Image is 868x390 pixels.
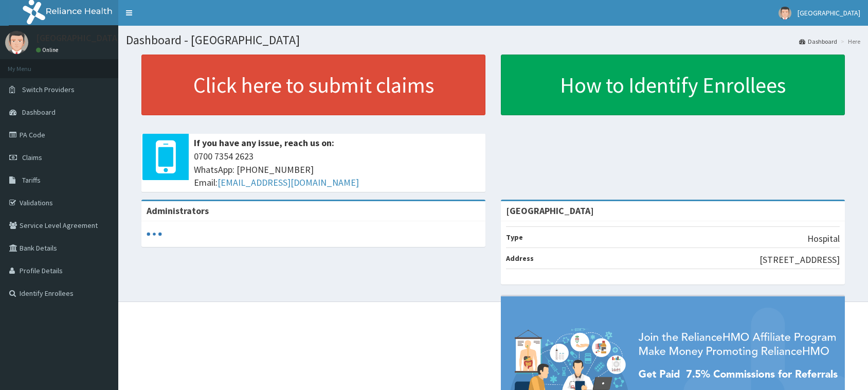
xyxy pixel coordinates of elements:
b: Administrators [147,205,209,217]
span: Tariffs [22,175,41,185]
a: [EMAIL_ADDRESS][DOMAIN_NAME] [218,176,359,188]
h1: Dashboard - [GEOGRAPHIC_DATA] [126,33,860,47]
a: Online [36,46,61,54]
svg: audio-loading [147,226,162,242]
p: [STREET_ADDRESS] [759,253,840,267]
p: Hospital [807,232,840,245]
a: How to Identify Enrollees [501,55,845,115]
li: Here [838,37,860,46]
strong: [GEOGRAPHIC_DATA] [506,205,594,217]
span: Dashboard [22,108,56,117]
span: Claims [22,153,42,162]
p: [GEOGRAPHIC_DATA] [36,33,121,43]
a: Dashboard [799,37,837,46]
img: User Image [5,31,28,54]
b: Type [506,233,523,242]
span: 0700 7354 2623 WhatsApp: [PHONE_NUMBER] Email: [194,150,480,189]
span: [GEOGRAPHIC_DATA] [798,8,860,17]
img: User Image [779,7,791,20]
b: If you have any issue, reach us on: [194,137,334,149]
a: Click here to submit claims [141,55,485,115]
span: Switch Providers [22,85,75,94]
b: Address [506,254,534,263]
